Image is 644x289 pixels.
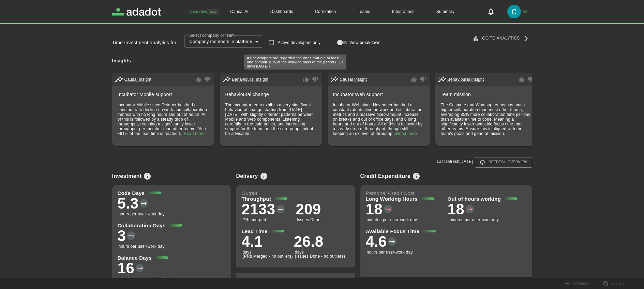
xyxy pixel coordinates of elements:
p: Long Working Hours [366,196,418,202]
button: Notifications [483,3,499,20]
a: Support [599,278,628,289]
label: As developers are regarded the ones that did at least one commit 10% of the working days of the p... [265,35,326,50]
p: The Cosmote and Whatsup teams has much higher collaboration than most other teams, averaging 85% ... [441,103,532,136]
button: View info on metrics [141,170,153,182]
p: 18 [448,202,464,217]
p: 26.8 [294,234,324,249]
p: Causal are the insights that are generated by analysing the causal relations of variables using C... [340,77,367,82]
p: Available Focus Time [366,228,420,234]
p: Behavioural are the insights that are not related to a recent anomaly or change but with the gene... [232,77,269,82]
p: hours per user-work day [119,244,165,248]
span: o the time spent working on the tasks. This might indicate an increased complexity of the tasks, ... [184,131,205,136]
img: Christos Kavallaris [507,5,521,18]
p: minutes per user-work day [449,218,499,222]
p: Lead Time [242,228,268,234]
button: View info on metrics [410,170,422,182]
div: As developers are regarded the ones that did at least one commit 10% of the working days of the p... [244,55,346,70]
p: Personal Credit Cost [366,190,527,196]
p: Delivery [236,173,258,179]
p: Out of hours working [448,196,501,202]
p: 4.6 [366,234,387,249]
p: Incubator Web support [333,92,424,97]
p: Time Investment analytics for [112,40,177,45]
a: Go to Analytics [471,33,532,44]
p: View breakdown [349,40,380,46]
div: Company members in platform [189,39,252,45]
p: Balance Days [118,255,152,261]
p: Output [242,190,349,196]
a: Adadot Homepage [112,8,161,16]
button: Changelog [561,278,594,289]
p: PRs merged [243,218,266,222]
p: days (Issues Done - no outliers) [295,250,345,258]
h4: Insights [112,58,532,63]
p: Issues Done [297,218,320,222]
p: Collaboration Days [118,223,166,228]
p: Incubator Mobile since October has had a constant rate decline on work and collaboration metrics ... [118,103,209,136]
p: Team mission [441,92,532,97]
p: 4.1 [242,234,263,249]
span: Developers only [265,36,278,49]
p: 5.3 [118,196,139,211]
button: Christos Kavallaris [505,3,532,20]
p: 16 [118,261,134,276]
p: minutes per user-work day [119,277,169,281]
span: ut. The increase in out of office hours is caused by frequent "hostdesk" full-day out of office e... [396,131,417,136]
p: Active developers only [278,40,321,46]
p: Thursday, 07 August 2025 10:13 [437,159,473,166]
p: 18 [366,202,383,217]
p: Throughput [242,196,271,202]
p: Credit Expenditure [360,173,411,179]
p: Investment [112,173,142,179]
p: Causal are the insights that are generated by analysing the causal relations of variables using C... [124,77,152,82]
p: Incubator Web since November has had a constant rate decline on work and collaboration metrics an... [333,103,424,136]
p: Behavioural are the insights that are not related to a recent anomaly or change but with the gene... [448,77,484,82]
p: Behavioural change [225,92,317,97]
p: days (PRs Merged - no outliers) [243,250,293,258]
span: controlled [336,39,344,47]
p: hours per user-work day [367,250,413,254]
button: Refresh overview [475,157,532,168]
p: hours per user-work day [119,212,165,216]
p: Code Days [118,190,145,196]
p: Incubator Mobile support [118,92,209,97]
p: 2133 [242,202,275,217]
button: View info on metrics [258,170,270,182]
p: The incubator team exhibits a very significant behavioural change starting from [DATE]-[DATE], wi... [225,103,317,136]
p: 3 [118,228,126,243]
p: minutes per user-work day [367,218,417,222]
p: 209 [296,202,321,217]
